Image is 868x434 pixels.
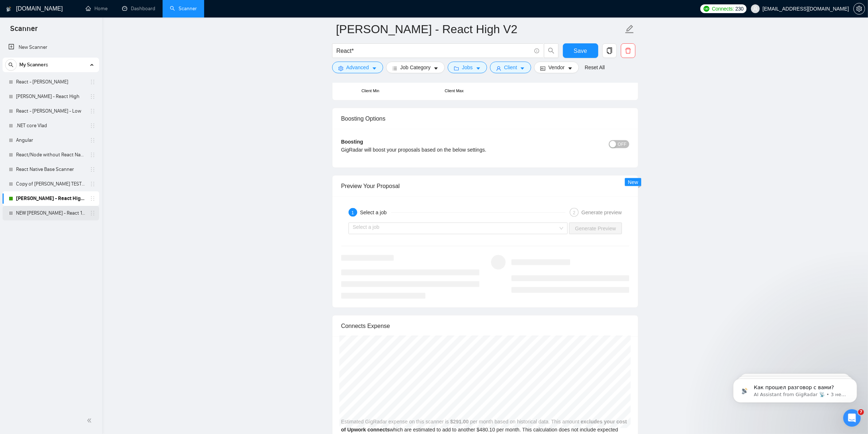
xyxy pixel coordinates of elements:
span: 1 [351,210,354,215]
span: Jobs [462,63,473,71]
button: Generate Preview [569,223,622,234]
a: React/Node without React Native Base Scanner [16,148,85,162]
span: holder [90,137,96,143]
span: Advanced [346,63,369,71]
span: search [544,47,558,54]
span: holder [90,79,96,85]
a: homeHome [86,5,108,12]
span: holder [90,108,96,114]
button: idcardVendorcaret-down [534,62,579,73]
button: search [544,43,558,58]
span: double-left [87,417,94,424]
input: Scanner name... [336,20,623,38]
span: holder [90,152,96,158]
iframe: Intercom live chat [843,409,861,427]
span: info-circle [534,48,539,53]
span: Connects: [712,5,734,13]
span: holder [90,94,96,99]
span: caret-down [372,66,377,71]
span: user [753,6,758,11]
span: 7 [858,409,864,415]
div: GigRadar will boost your proposals based on the below settings. [341,146,557,154]
span: holder [90,181,96,187]
span: setting [338,66,343,71]
button: folderJobscaret-down [448,62,487,73]
a: .NET core Vlad [16,118,85,133]
img: upwork-logo.png [704,6,709,12]
a: React Native Base Scanner [16,162,85,177]
span: Client [504,63,517,71]
div: Generate preview [581,208,622,217]
li: New Scanner [3,40,99,55]
a: [PERSON_NAME] - React High V2 [16,191,85,206]
span: Job Category [400,63,431,71]
button: Save [563,43,598,58]
button: copy [602,43,617,58]
a: searchScanner [170,5,197,12]
a: [PERSON_NAME] - React High [16,89,85,104]
span: 2 [573,210,576,215]
b: Boosting [341,139,363,145]
button: delete [621,43,635,58]
a: Reset All [585,63,605,71]
button: barsJob Categorycaret-down [386,62,445,73]
span: caret-down [568,66,573,71]
div: Connects Expense [341,316,629,336]
a: setting [853,6,865,12]
span: holder [90,196,96,202]
div: Boosting Options [341,108,629,129]
img: logo [6,3,11,15]
span: 230 [735,5,743,13]
button: setting [853,3,865,15]
a: NEW [PERSON_NAME] - React 18.09 [16,206,85,220]
span: My Scanners [19,58,48,72]
li: My Scanners [3,58,99,220]
a: Angular [16,133,85,148]
a: Copy of [PERSON_NAME] TEST - FS - React High [16,177,85,191]
span: search [5,62,16,67]
span: bars [392,66,397,71]
span: caret-down [520,66,525,71]
span: Scanner [4,23,43,39]
span: delete [621,47,635,54]
span: edit [625,24,634,34]
span: OFF [618,140,627,148]
span: holder [90,123,96,129]
a: React - [PERSON_NAME] - Low [16,104,85,118]
span: folder [454,66,459,71]
button: search [5,59,17,71]
span: Save [574,46,587,55]
span: caret-down [433,66,439,71]
div: Preview Your Proposal [341,176,629,196]
span: Vendor [548,63,564,71]
span: New [628,179,638,185]
input: Search Freelance Jobs... [336,46,531,55]
a: React - [PERSON_NAME] [16,75,85,89]
button: userClientcaret-down [490,62,532,73]
button: settingAdvancedcaret-down [332,62,383,73]
div: Client Min [362,88,379,94]
span: user [496,66,501,71]
span: holder [90,210,96,216]
span: caret-down [476,66,481,71]
a: New Scanner [8,40,93,55]
span: copy [603,47,616,54]
iframe: Intercom notifications сообщение [722,363,868,414]
div: Select a job [360,208,391,217]
span: holder [90,167,96,172]
div: Client Max [445,88,464,94]
a: dashboardDashboard [122,5,155,12]
span: idcard [540,66,545,71]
